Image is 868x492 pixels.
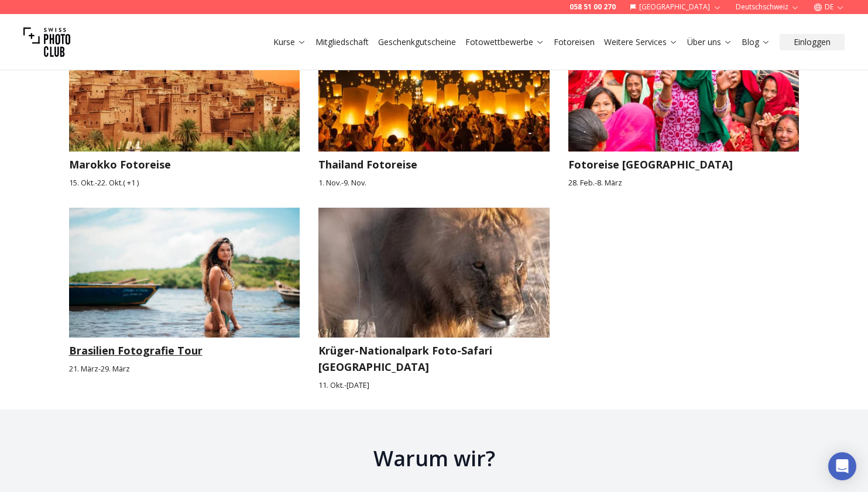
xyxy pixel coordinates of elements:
[828,452,856,480] div: Open Intercom Messenger
[378,36,456,48] a: Geschenkgutscheine
[568,177,800,188] small: 28. Feb. - 8. März
[568,156,800,173] h3: Fotoreise [GEOGRAPHIC_DATA]
[318,156,550,173] h3: Thailand Fotoreise
[318,342,550,375] h3: Krüger-Nationalpark Foto-Safari [GEOGRAPHIC_DATA]
[23,19,70,66] img: Swiss photo club
[687,36,732,48] a: Über uns
[69,208,300,338] img: Brasilien Fotografie Tour
[742,36,770,48] a: Blog
[69,342,300,359] h3: Brasilien Fotografie Tour
[549,34,599,50] button: Fotoreisen
[461,34,549,50] button: Fotowettbewerbe
[318,380,550,391] small: 11. Okt. - [DATE]
[318,177,550,188] small: 1. Nov. - 9. Nov.
[307,15,561,158] img: Thailand Fotoreise
[568,22,800,188] a: Fotoreise NepalFotoreise [GEOGRAPHIC_DATA]28. Feb.-8. März
[557,15,811,158] img: Fotoreise Nepal
[273,36,306,48] a: Kurse
[69,447,800,470] h2: Warum wir?
[69,208,300,391] a: Brasilien Fotografie TourBrasilien Fotografie Tour21. März-29. März
[569,2,616,12] a: 058 51 00 270
[57,15,311,158] img: Marokko Fotoreise
[69,363,300,374] small: 21. März - 29. März
[269,34,311,50] button: Kurse
[69,22,300,188] a: Marokko FotoreiseMarokko Fotoreise15. Okt.-22. Okt.( +1 )
[307,201,561,343] img: Krüger-Nationalpark Foto-Safari Südafrika
[599,34,682,50] button: Weitere Services
[69,177,300,188] small: 15. Okt. - 22. Okt. ( + 1 )
[318,22,550,188] a: Thailand FotoreiseThailand Fotoreise1. Nov.-9. Nov.
[465,36,544,48] a: Fotowettbewerbe
[373,34,461,50] button: Geschenkgutscheine
[318,208,550,391] a: Krüger-Nationalpark Foto-Safari SüdafrikaKrüger-Nationalpark Foto-Safari [GEOGRAPHIC_DATA]11. Okt...
[69,156,300,173] h3: Marokko Fotoreise
[311,34,373,50] button: Mitgliedschaft
[315,36,369,48] a: Mitgliedschaft
[554,36,595,48] a: Fotoreisen
[737,34,775,50] button: Blog
[604,36,678,48] a: Weitere Services
[682,34,737,50] button: Über uns
[780,34,845,50] button: Einloggen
